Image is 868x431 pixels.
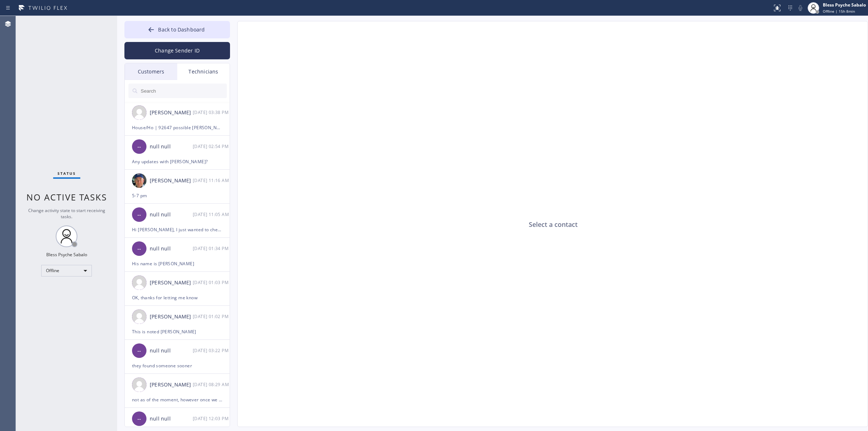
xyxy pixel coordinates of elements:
[150,347,193,355] div: null null
[132,362,222,370] div: they found someone sooner
[132,377,146,392] img: user.png
[150,313,193,321] div: [PERSON_NAME]
[150,177,193,185] div: [PERSON_NAME]
[193,108,230,117] div: 08/18/2025 9:38 AM
[46,252,87,258] div: Bless Psyche Sabalo
[28,207,105,220] span: Change activity state to start receiving tasks.
[137,143,141,151] span: --
[132,328,222,336] div: This is noted [PERSON_NAME]
[823,2,866,8] div: Bless Psyche Sabalo
[26,191,107,203] span: No active tasks
[132,123,222,132] div: House/Ho | 92647 possible [PERSON_NAME]
[795,3,805,13] button: Mute
[132,225,222,234] div: Hi [PERSON_NAME], I just wanted to check in on this customer, if you got any updates from there E...
[137,347,141,355] span: --
[124,42,230,59] button: Change Sender ID
[150,109,193,117] div: [PERSON_NAME]
[132,259,222,268] div: His name is [PERSON_NAME]
[132,396,222,404] div: not as of the moment, however once we have it, we will let you know
[193,346,230,355] div: 08/14/2025 9:22 AM
[158,26,205,33] span: Back to Dashboard
[193,142,230,151] div: 08/18/2025 9:54 AM
[193,380,230,389] div: 08/14/2025 9:29 AM
[140,84,227,98] input: Search
[150,211,193,219] div: null null
[193,414,230,423] div: 08/13/2025 9:03 AM
[150,381,193,389] div: [PERSON_NAME]
[137,415,141,423] span: --
[132,157,222,166] div: Any updates with [PERSON_NAME]?
[193,278,230,287] div: 08/15/2025 9:03 AM
[193,176,230,185] div: 08/18/2025 9:16 AM
[132,173,146,188] img: eb1005bbae17aab9b5e109a2067821b9.jpg
[137,211,141,219] span: --
[132,191,222,200] div: 5-7 pm
[150,415,193,423] div: null null
[150,143,193,151] div: null null
[132,275,146,290] img: user.png
[150,279,193,287] div: [PERSON_NAME]
[823,9,855,14] span: Offline | 15h 8min
[150,245,193,253] div: null null
[132,105,146,120] img: user.png
[193,210,230,219] div: 08/18/2025 9:05 AM
[132,293,222,302] div: OK, thanks for letting me know
[177,63,230,80] div: Technicians
[58,171,76,176] span: Status
[137,245,141,253] span: --
[132,309,146,324] img: user.png
[124,21,230,38] button: Back to Dashboard
[193,244,230,253] div: 08/15/2025 9:34 AM
[193,312,230,321] div: 08/15/2025 9:02 AM
[41,265,92,276] div: Offline
[125,63,177,80] div: Customers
